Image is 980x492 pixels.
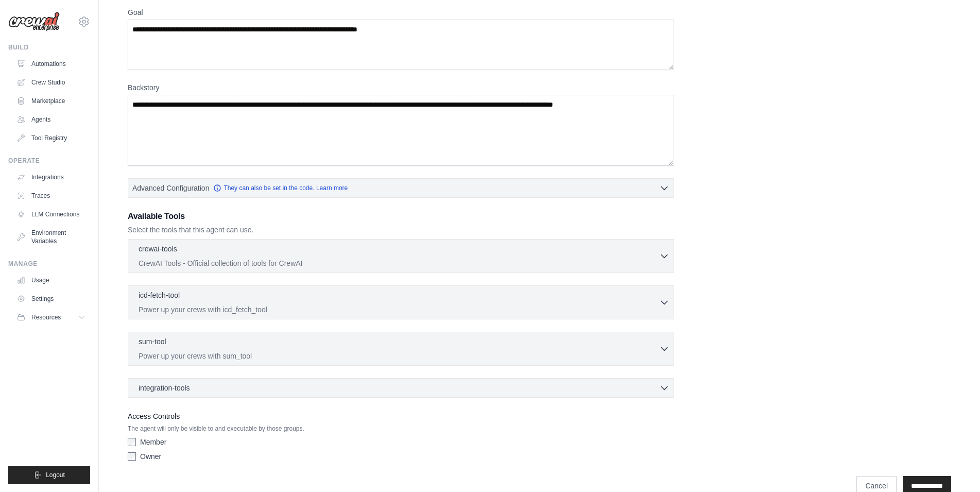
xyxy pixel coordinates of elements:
label: Member [140,437,166,447]
div: Manage [8,260,90,268]
div: Build [8,43,90,52]
a: They can also be set in the code. Learn more [213,184,348,192]
span: integration-tools [139,383,190,393]
label: Owner [140,451,161,462]
button: Advanced Configuration They can also be set in the code. Learn more [128,179,674,197]
a: Traces [12,188,90,204]
img: Logo [8,12,60,31]
span: Resources [31,313,61,321]
button: Resources [12,309,90,326]
label: Backstory [128,82,674,93]
p: icd-fetch-tool [139,290,180,300]
p: Power up your crews with icd_fetch_tool [139,304,659,315]
a: Crew Studio [12,74,90,91]
h3: Available Tools [128,210,674,223]
p: CrewAI Tools - Official collection of tools for CrewAI [139,258,659,268]
label: Access Controls [128,410,674,422]
p: Select the tools that this agent can use. [128,225,674,235]
a: Agents [12,111,90,128]
button: crewai-tools CrewAI Tools - Official collection of tools for CrewAI [132,244,669,268]
label: Goal [128,7,674,18]
a: Tool Registry [12,130,90,146]
button: sum-tool Power up your crews with sum_tool [132,336,669,361]
span: Advanced Configuration [132,183,209,193]
p: crewai-tools [139,244,177,254]
p: The agent will only be visible to and executable by those groups. [128,425,674,433]
div: Operate [8,157,90,165]
a: Automations [12,56,90,72]
a: Usage [12,272,90,289]
p: Power up your crews with sum_tool [139,351,659,361]
p: sum-tool [139,336,166,347]
button: integration-tools [132,383,669,393]
a: Integrations [12,169,90,185]
span: Logout [46,471,65,479]
button: icd-fetch-tool Power up your crews with icd_fetch_tool [132,290,669,315]
a: Settings [12,291,90,307]
a: Environment Variables [12,225,90,249]
a: LLM Connections [12,206,90,223]
a: Marketplace [12,93,90,109]
button: Logout [8,466,90,484]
